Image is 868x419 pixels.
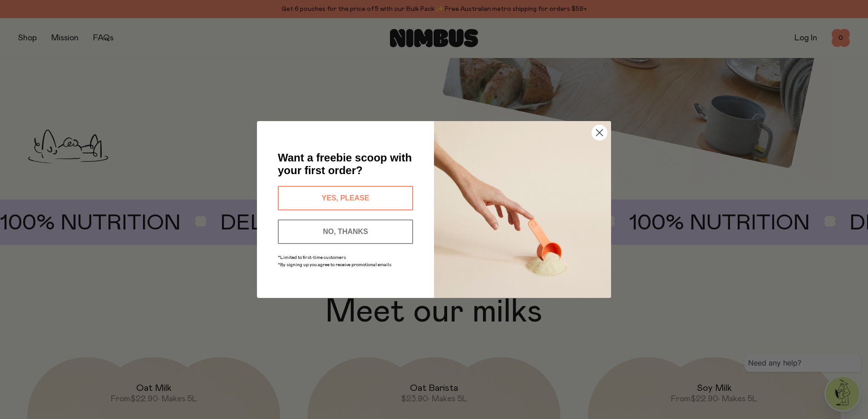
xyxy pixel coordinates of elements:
img: c0d45117-8e62-4a02-9742-374a5db49d45.jpeg [434,121,611,298]
button: Close dialog [592,125,607,141]
span: *Limited to first-time customers [278,255,346,260]
span: Want a freebie scoop with your first order? [278,151,412,176]
span: *By signing up you agree to receive promotional emails [278,263,391,267]
button: NO, THANKS [278,219,413,244]
button: YES, PLEASE [278,186,413,210]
